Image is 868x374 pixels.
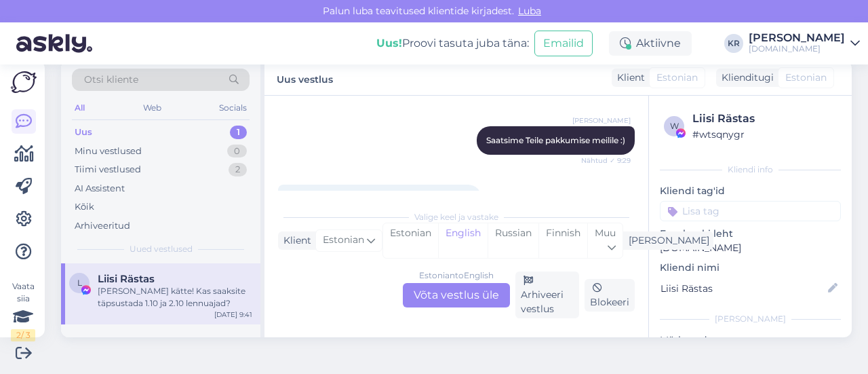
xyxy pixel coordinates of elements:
div: [PERSON_NAME] [623,233,709,248]
span: Uued vestlused [130,243,193,255]
div: 0 [227,145,247,158]
div: Minu vestlused [75,145,142,158]
div: # wtsqnygr [692,127,837,142]
p: Facebooki leht [660,227,841,241]
div: Võta vestlus üle [403,283,510,307]
div: 2 [229,163,247,176]
span: Liisi Rästas [98,273,155,285]
button: Emailid [534,31,593,56]
span: Muu [595,227,616,239]
div: [DATE] 9:41 [214,310,252,320]
div: Klienditugi [716,71,774,85]
div: Estonian to English [419,269,494,282]
div: 1 [230,126,247,139]
div: Arhiveeri vestlus [515,272,579,318]
div: Klient [278,233,311,248]
span: Saatsime Teile pakkumise meilile :) [486,135,625,145]
input: Lisa nimi [660,281,825,296]
div: Kõik [75,200,94,214]
div: [PERSON_NAME] [660,313,841,325]
label: Uus vestlus [277,69,333,87]
span: Estonian [785,71,827,85]
span: [PERSON_NAME] [572,115,631,126]
div: [PERSON_NAME] kätte! Kas saaksite täpsustada 1.10 ja 2.10 lennuajad? [98,285,252,310]
div: [PERSON_NAME] [749,33,845,43]
div: Kliendi info [660,164,841,176]
input: Lisa tag [660,201,841,221]
div: Proovi tasuta juba täna: [376,35,529,52]
div: Arhiveeritud [75,219,130,233]
p: Kliendi tag'id [660,184,841,198]
div: 2 / 3 [11,329,35,341]
span: Otsi kliente [84,73,138,87]
div: English [438,223,488,258]
span: Estonian [656,71,698,85]
div: Liisi Rästas [692,111,837,127]
span: Estonian [323,233,364,248]
img: Askly Logo [11,71,37,93]
span: Nähtud ✓ 9:29 [580,155,631,166]
p: Märkmed [660,333,841,348]
p: Kliendi nimi [660,261,841,275]
p: [DOMAIN_NAME] [660,241,841,255]
div: KR [724,34,743,53]
div: [DOMAIN_NAME] [749,43,845,54]
div: All [72,99,87,117]
div: Blokeeri [585,279,635,312]
div: Socials [216,99,250,117]
span: w [670,121,679,131]
span: L [77,278,82,288]
b: Uus! [376,37,402,50]
span: Luba [514,5,545,17]
div: Estonian [383,223,438,258]
div: Russian [488,223,538,258]
div: Web [140,99,164,117]
div: Klient [612,71,645,85]
div: Finnish [538,223,587,258]
div: Vaata siia [11,280,35,341]
div: Aktiivne [609,31,692,56]
div: Valige keel ja vastake [278,211,635,223]
a: [PERSON_NAME][DOMAIN_NAME] [749,33,860,54]
div: Tiimi vestlused [75,163,141,176]
div: Uus [75,126,92,139]
div: AI Assistent [75,182,125,195]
